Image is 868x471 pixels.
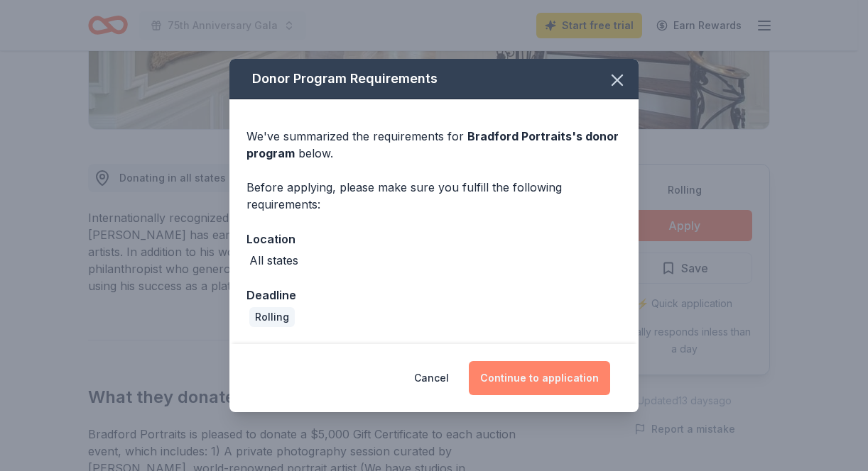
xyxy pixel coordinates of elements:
[246,286,622,304] div: Deadline
[414,361,449,395] button: Cancel
[246,230,622,248] div: Location
[469,361,610,395] button: Continue to application
[246,179,622,213] div: Before applying, please make sure you fulfill the following requirements:
[229,59,639,99] div: Donor Program Requirements
[249,252,298,269] div: All states
[246,128,622,162] div: We've summarized the requirements for below.
[249,307,295,327] div: Rolling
